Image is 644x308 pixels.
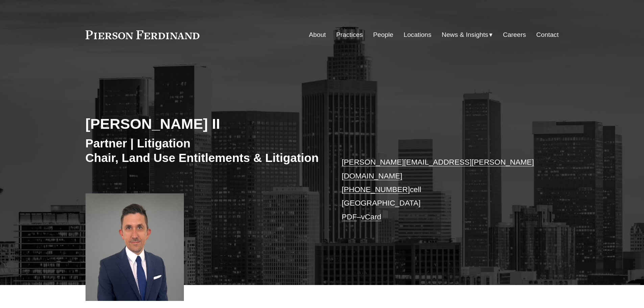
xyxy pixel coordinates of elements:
span: News & Insights [442,29,488,41]
a: Careers [503,28,526,41]
a: About [309,28,326,41]
a: [PHONE_NUMBER] [342,185,410,194]
a: vCard [361,213,381,221]
a: folder dropdown [442,28,493,41]
a: Locations [404,28,431,41]
a: People [373,28,393,41]
p: cell [GEOGRAPHIC_DATA] – [342,156,539,224]
h3: Partner | Litigation Chair, Land Use Entitlements & Litigation [86,136,322,165]
a: PDF [342,213,357,221]
a: Contact [536,28,558,41]
a: [PERSON_NAME][EMAIL_ADDRESS][PERSON_NAME][DOMAIN_NAME] [342,158,534,180]
a: Practices [336,28,363,41]
h2: [PERSON_NAME] II [86,115,322,133]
